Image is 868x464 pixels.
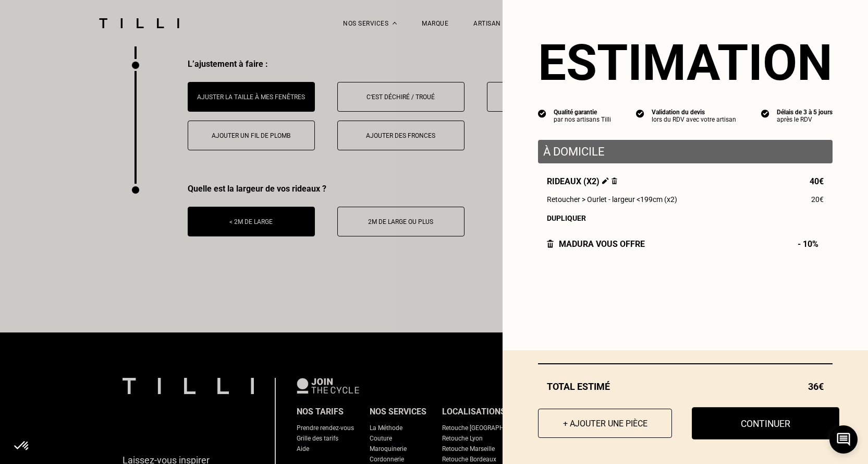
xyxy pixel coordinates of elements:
[808,381,824,392] span: 36€
[547,239,645,249] div: Madura vous offre
[636,109,644,118] img: icon list info
[602,177,609,184] img: Éditer
[652,116,736,123] div: lors du RDV avec votre artisan
[543,145,827,158] p: À domicile
[777,116,833,123] div: après le RDV
[798,239,824,249] span: - 10%
[554,109,611,116] div: Qualité garantie
[811,195,824,204] span: 20€
[777,109,833,116] div: Délais de 3 à 5 jours
[810,176,824,186] span: 40€
[692,407,839,439] button: Continuer
[761,109,769,118] img: icon list info
[612,177,617,184] img: Supprimer
[554,116,611,123] div: par nos artisans Tilli
[538,109,546,118] img: icon list info
[547,214,824,222] div: Dupliquer
[538,381,833,392] div: Total estimé
[547,176,617,186] span: Rideaux (x2)
[538,33,833,92] section: Estimation
[652,109,736,116] div: Validation du devis
[547,195,677,204] span: Retoucher > Ourlet - largeur <199cm (x2)
[538,409,672,438] button: + Ajouter une pièce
